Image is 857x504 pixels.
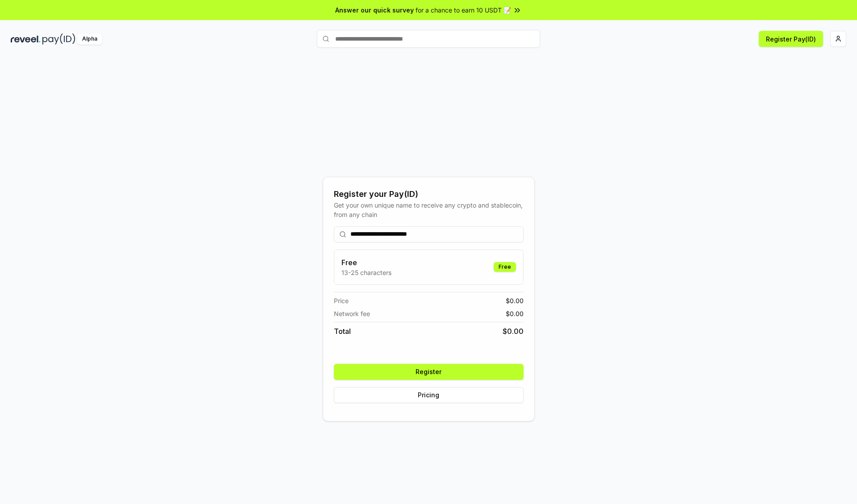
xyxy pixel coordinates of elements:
[506,309,524,318] span: $ 0.00
[77,33,102,45] div: Alpha
[334,387,524,403] button: Pricing
[416,5,511,15] span: for a chance to earn 10 USDT 📝
[506,296,524,305] span: $ 0.00
[42,33,75,45] img: pay_id
[341,268,391,277] p: 13-25 characters
[503,326,524,337] span: $ 0.00
[334,364,524,380] button: Register
[334,188,524,200] div: Register your Pay(ID)
[334,326,351,337] span: Total
[334,309,370,318] span: Network fee
[759,31,823,47] button: Register Pay(ID)
[334,200,524,219] div: Get your own unique name to receive any crypto and stablecoin, from any chain
[334,296,349,305] span: Price
[335,5,414,15] span: Answer our quick survey
[11,33,41,45] img: reveel_dark
[494,262,516,272] div: Free
[341,257,391,268] h3: Free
